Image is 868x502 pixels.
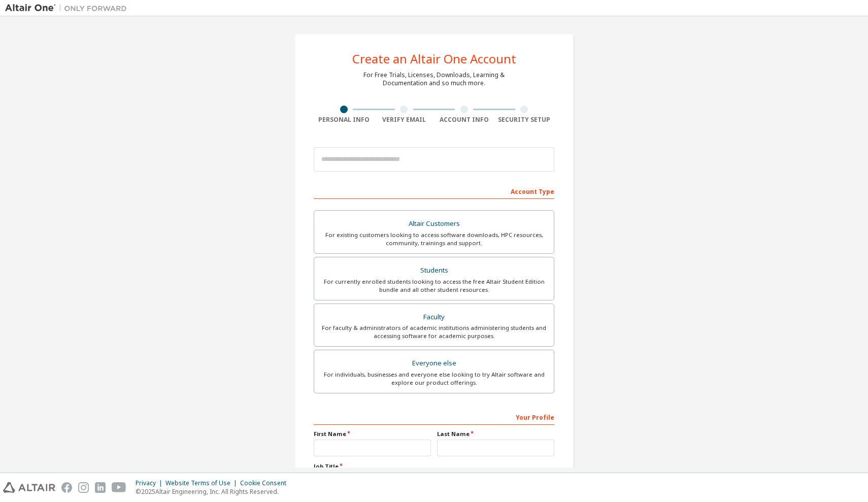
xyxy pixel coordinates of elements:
[437,430,554,438] label: Last Name
[320,324,548,340] div: For faculty & administrators of academic institutions administering students and accessing softwa...
[320,310,548,324] div: Faculty
[95,482,106,493] img: linkedin.svg
[136,487,292,496] p: © 2025 Altair Engineering, Inc. All Rights Reserved.
[374,116,435,124] div: Verify Email
[5,3,132,13] img: Altair One
[240,479,292,487] div: Cookie Consent
[434,116,494,124] div: Account Info
[320,371,548,387] div: For individuals, businesses and everyone else looking to try Altair software and explore our prod...
[494,116,555,124] div: Security Setup
[112,482,126,493] img: youtube.svg
[3,482,55,493] img: altair_logo.svg
[352,53,516,65] div: Create an Altair One Account
[363,71,505,87] div: For Free Trials, Licenses, Downloads, Learning & Documentation and so much more.
[61,482,72,493] img: facebook.svg
[314,409,554,425] div: Your Profile
[314,116,374,124] div: Personal Info
[320,217,548,231] div: Altair Customers
[320,356,548,371] div: Everyone else
[320,231,548,247] div: For existing customers looking to access software downloads, HPC resources, community, trainings ...
[314,462,554,471] label: Job Title
[78,482,89,493] img: instagram.svg
[314,183,554,199] div: Account Type
[320,263,548,278] div: Students
[165,479,240,487] div: Website Terms of Use
[136,479,165,487] div: Privacy
[320,278,548,294] div: For currently enrolled students looking to access the free Altair Student Edition bundle and all ...
[314,430,431,438] label: First Name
